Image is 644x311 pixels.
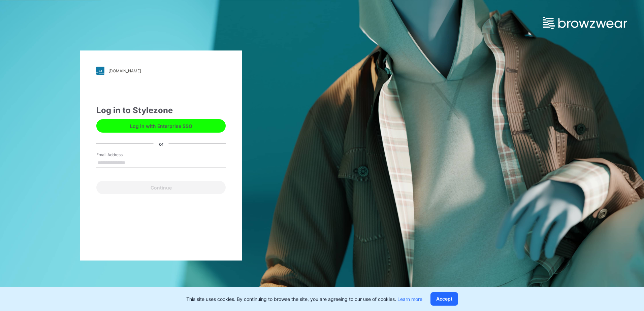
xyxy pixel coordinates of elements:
[154,140,169,147] div: or
[430,292,458,306] button: Accept
[96,104,226,116] div: Log in to Stylezone
[543,17,627,29] img: browzwear-logo.e42bd6dac1945053ebaf764b6aa21510.svg
[108,68,141,73] div: [DOMAIN_NAME]
[96,152,143,158] label: Email Address
[186,296,422,303] p: This site uses cookies. By continuing to browse the site, you are agreeing to our use of cookies.
[96,67,104,75] img: stylezone-logo.562084cfcfab977791bfbf7441f1a819.svg
[96,67,226,75] a: [DOMAIN_NAME]
[96,119,226,133] button: Log in with Enterprise SSO
[397,296,422,302] a: Learn more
